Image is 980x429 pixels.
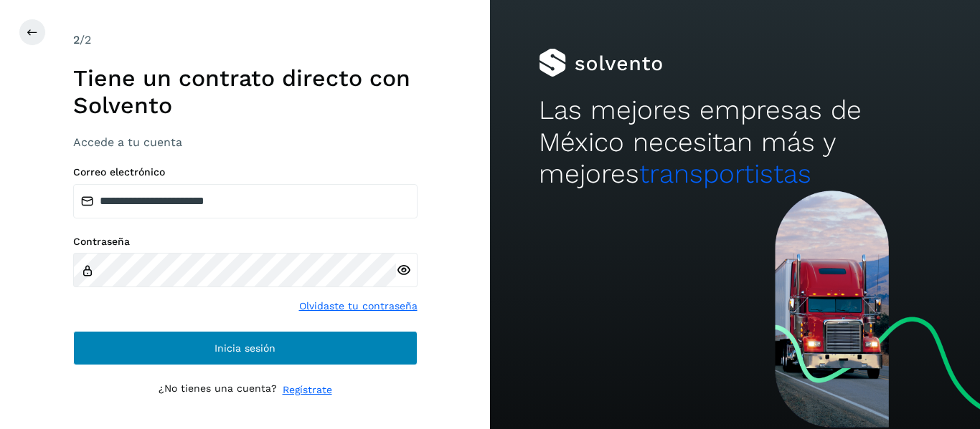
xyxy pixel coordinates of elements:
[73,331,418,365] button: Inicia sesión
[73,166,418,178] label: Correo electrónico
[299,299,418,314] a: Olvidaste tu contraseña
[283,382,332,397] a: Regístrate
[159,382,277,397] p: ¿No tienes una cuenta?
[73,33,80,47] span: 2
[73,64,418,120] h1: Tiene un contrato directo con Solvento
[73,236,418,248] label: Contraseña
[539,95,930,190] h2: Las mejores empresas de México necesitan más y mejores
[639,158,811,189] span: transportistas
[215,343,275,353] span: Inicia sesión
[73,135,418,149] h3: Accede a tu cuenta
